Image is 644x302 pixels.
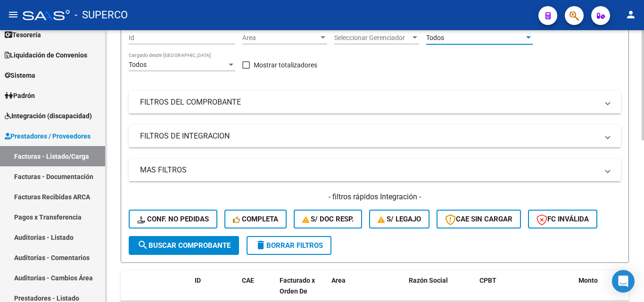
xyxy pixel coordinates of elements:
[129,236,239,255] button: Buscar Comprobante
[242,34,319,42] span: Area
[129,192,621,202] h4: - filtros rápidos Integración -
[445,215,512,223] span: CAE SIN CARGAR
[294,210,363,229] button: S/ Doc Resp.
[137,215,209,223] span: Conf. no pedidas
[254,59,317,71] span: Mostrar totalizadores
[369,210,429,229] button: S/ legajo
[137,239,149,251] mat-icon: search
[5,50,87,60] span: Liquidación de Convenios
[129,125,621,147] mat-expansion-panel-header: FILTROS DE INTEGRACION
[140,131,598,141] mat-panel-title: FILTROS DE INTEGRACION
[233,215,278,223] span: Completa
[137,241,231,250] span: Buscar Comprobante
[140,97,598,107] mat-panel-title: FILTROS DEL COMPROBANTE
[537,215,589,223] span: FC Inválida
[8,9,19,20] mat-icon: menu
[5,111,92,121] span: Integración (discapacidad)
[5,90,35,101] span: Padrón
[625,9,636,20] mat-icon: person
[334,34,411,42] span: Seleccionar Gerenciador
[331,277,346,284] span: Area
[5,70,35,81] span: Sistema
[426,34,444,41] span: Todos
[5,131,91,141] span: Prestadores / Proveedores
[129,61,147,68] span: Todos
[378,215,421,223] span: S/ legajo
[479,277,496,284] span: CPBT
[409,277,448,284] span: Razón Social
[302,215,354,223] span: S/ Doc Resp.
[242,277,254,284] span: CAE
[437,210,521,229] button: CAE SIN CARGAR
[528,210,597,229] button: FC Inválida
[5,30,41,40] span: Tesorería
[129,159,621,181] mat-expansion-panel-header: MAS FILTROS
[578,277,598,284] span: Monto
[129,210,217,229] button: Conf. no pedidas
[612,270,635,293] div: Open Intercom Messenger
[247,236,331,255] button: Borrar Filtros
[195,277,201,284] span: ID
[129,91,621,114] mat-expansion-panel-header: FILTROS DEL COMPROBANTE
[140,165,598,175] mat-panel-title: MAS FILTROS
[280,277,315,295] span: Facturado x Orden De
[224,210,287,229] button: Completa
[255,239,266,251] mat-icon: delete
[74,5,128,25] span: - SUPERCO
[255,241,323,250] span: Borrar Filtros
